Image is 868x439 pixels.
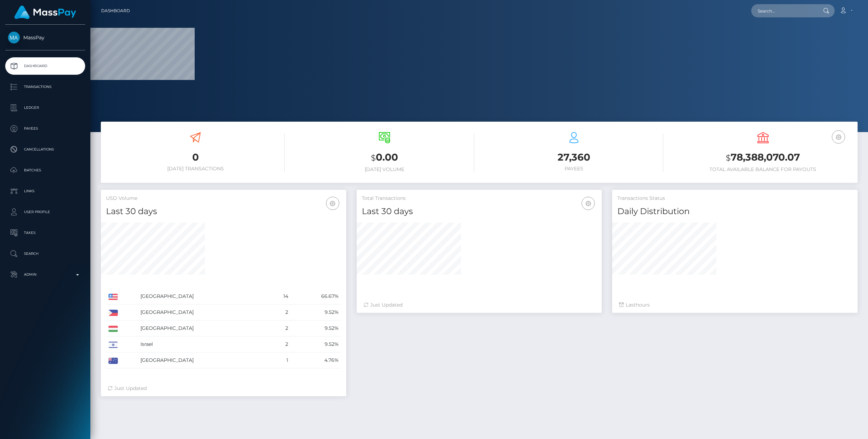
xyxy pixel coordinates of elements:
[8,249,82,259] p: Search
[5,224,85,242] a: Taxes
[108,342,118,348] img: IL.png
[108,310,118,316] img: PH.png
[8,32,20,43] img: MassPay
[291,352,341,368] td: 4.76%
[5,182,85,200] a: Links
[269,352,291,368] td: 1
[617,195,852,202] h5: Transactions Status
[138,336,269,352] td: Israel
[5,266,85,283] a: Admin
[269,320,291,336] td: 2
[8,165,82,176] p: Batches
[726,153,731,163] small: $
[5,245,85,262] a: Search
[106,205,341,218] h4: Last 30 days
[106,166,285,172] h6: [DATE] Transactions
[295,166,474,172] h6: [DATE] Volume
[617,205,852,218] h4: Daily Distribution
[106,151,285,164] h3: 0
[5,203,85,221] a: User Profile
[8,144,82,155] p: Cancellations
[5,78,85,96] a: Transactions
[674,151,852,165] h3: 78,388,070.07
[291,304,341,320] td: 9.52%
[108,385,339,392] div: Just Updated
[291,336,341,352] td: 9.52%
[364,301,595,309] div: Just Updated
[8,207,82,217] p: User Profile
[108,294,118,300] img: US.png
[108,358,118,364] img: AU.png
[295,151,474,165] h3: 0.00
[5,57,85,75] a: Dashboard
[106,195,341,202] h5: USD Volume
[362,195,597,202] h5: Total Transactions
[8,82,82,92] p: Transactions
[8,103,82,113] p: Ledger
[269,336,291,352] td: 2
[291,320,341,336] td: 9.52%
[108,326,118,332] img: HU.png
[8,186,82,196] p: Links
[485,166,663,172] h6: Payees
[269,304,291,320] td: 2
[674,166,852,172] h6: Total Available Balance for Payouts
[619,301,851,309] div: Last hours
[8,228,82,238] p: Taxes
[8,61,82,71] p: Dashboard
[371,153,376,163] small: $
[485,151,663,164] h3: 27,360
[14,6,76,19] img: MassPay Logo
[362,205,597,218] h4: Last 30 days
[8,123,82,134] p: Payees
[138,304,269,320] td: [GEOGRAPHIC_DATA]
[5,120,85,137] a: Payees
[138,352,269,368] td: [GEOGRAPHIC_DATA]
[291,288,341,304] td: 66.67%
[751,4,817,17] input: Search...
[8,269,82,280] p: Admin
[138,288,269,304] td: [GEOGRAPHIC_DATA]
[269,288,291,304] td: 14
[5,141,85,158] a: Cancellations
[5,34,85,41] span: MassPay
[5,99,85,116] a: Ledger
[138,320,269,336] td: [GEOGRAPHIC_DATA]
[101,3,130,18] a: Dashboard
[5,162,85,179] a: Batches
